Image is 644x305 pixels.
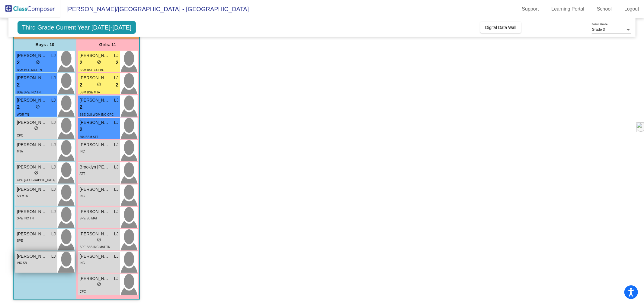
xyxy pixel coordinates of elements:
[17,68,42,72] span: BSM BSE MAT TN
[17,52,47,59] span: [PERSON_NAME]
[17,178,56,182] span: CPC [GEOGRAPHIC_DATA]
[114,209,119,215] span: LJ
[17,194,28,198] span: SB MTA
[76,39,139,51] div: Girls: 11
[80,217,98,220] span: SPE SB MAT
[80,150,85,153] span: INC
[51,75,56,81] span: LJ
[80,59,82,67] span: 2
[17,217,34,220] span: SPE INC TN
[36,60,40,64] span: do_not_disturb_alt
[51,186,56,193] span: LJ
[80,172,85,175] span: ATT
[114,186,119,193] span: LJ
[80,275,110,282] span: [PERSON_NAME]
[51,253,56,259] span: LJ
[80,209,110,215] span: [PERSON_NAME]
[17,75,47,81] span: [PERSON_NAME]
[80,135,98,139] span: 504 BSM ATT
[51,119,56,126] span: LJ
[36,105,40,109] span: do_not_disturb_alt
[114,231,119,237] span: LJ
[114,253,119,259] span: LJ
[80,186,110,193] span: [PERSON_NAME]
[114,275,119,282] span: LJ
[34,171,38,175] span: do_not_disturb_alt
[51,209,56,215] span: LJ
[480,22,521,33] button: Digital Data Wall
[80,126,82,134] span: 2
[18,21,136,34] span: Third Grade Current Year [DATE]-[DATE]
[80,142,110,148] span: [PERSON_NAME]
[114,97,119,103] span: LJ
[97,282,101,286] span: do_not_disturb_alt
[17,59,20,67] span: 2
[80,231,110,237] span: [PERSON_NAME]
[80,52,110,59] span: [PERSON_NAME]
[80,290,86,293] span: CPC
[34,126,38,130] span: do_not_disturb_alt
[17,134,23,137] span: CPC
[80,119,110,126] span: [PERSON_NAME]
[80,113,114,116] span: BSE GUI WOM INC CPC
[116,59,118,67] span: 2
[17,97,47,103] span: [PERSON_NAME]
[17,81,20,89] span: 2
[80,81,82,89] span: 2
[80,164,110,170] span: Brooklyn [PERSON_NAME]
[17,91,41,94] span: BSE SPE INC TN
[97,82,101,86] span: do_not_disturb_alt
[116,81,118,89] span: 2
[51,142,56,148] span: LJ
[592,27,605,32] span: Grade 3
[517,4,544,14] a: Support
[17,103,20,111] span: 2
[17,261,27,265] span: INC SB
[80,261,85,265] span: INC
[80,253,110,259] span: [PERSON_NAME]
[17,142,47,148] span: [PERSON_NAME]
[114,164,119,170] span: LJ
[485,25,516,30] span: Digital Data Wall
[17,186,47,193] span: [PERSON_NAME]
[51,52,56,59] span: LJ
[80,97,110,103] span: [PERSON_NAME]
[17,231,47,237] span: [PERSON_NAME]
[547,4,589,14] a: Learning Portal
[17,150,23,153] span: MTA
[80,194,85,198] span: INC
[17,253,47,259] span: [PERSON_NAME]
[17,239,23,242] span: SPE
[620,4,644,14] a: Logout
[51,231,56,237] span: LJ
[97,237,101,242] span: do_not_disturb_alt
[14,39,76,51] div: Boys : 10
[592,4,617,14] a: School
[80,75,110,81] span: [PERSON_NAME]
[60,4,249,14] span: [PERSON_NAME]/[GEOGRAPHIC_DATA] - [GEOGRAPHIC_DATA]
[80,103,82,111] span: 2
[114,75,119,81] span: LJ
[80,91,100,94] span: BSM BSE MTA
[114,142,119,148] span: LJ
[97,60,101,64] span: do_not_disturb_alt
[51,97,56,103] span: LJ
[17,164,47,170] span: [PERSON_NAME]
[80,245,111,249] span: SPE SSS INC MAT TN
[17,119,47,126] span: [PERSON_NAME]
[114,119,119,126] span: LJ
[114,52,119,59] span: LJ
[17,209,47,215] span: [PERSON_NAME]
[80,68,104,72] span: BSM BSE GUI BC
[17,113,29,116] span: WOR TN
[51,164,56,170] span: LJ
